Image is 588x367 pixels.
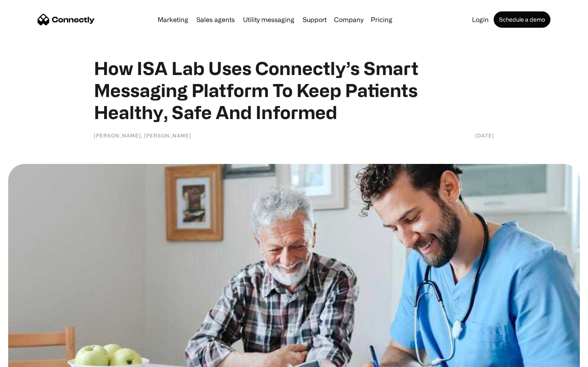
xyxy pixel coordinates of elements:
[299,16,330,23] a: Support
[94,57,494,123] h1: How ISA Lab Uses Connectly’s Smart Messaging Platform To Keep Patients Healthy, Safe And Informed
[367,16,396,23] a: Pricing
[494,11,550,28] a: Schedule a demo
[240,16,298,23] a: Utility messaging
[334,14,363,25] div: Company
[475,131,494,139] div: [DATE]
[94,131,191,139] div: [PERSON_NAME], [PERSON_NAME]
[154,16,192,23] a: Marketing
[8,353,49,364] aside: Language selected: English
[16,353,49,364] ul: Language list
[193,16,238,23] a: Sales agents
[469,16,492,23] a: Login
